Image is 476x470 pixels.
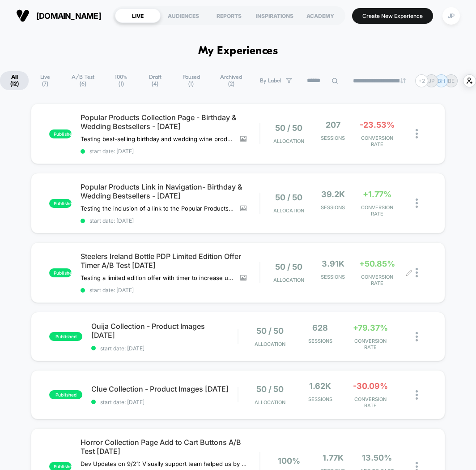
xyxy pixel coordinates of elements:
[275,193,302,202] span: 50 / 50
[91,384,238,393] span: Clue Collection - Product Images [DATE]
[442,7,460,25] div: JP
[206,9,252,23] div: REPORTS
[357,135,397,147] span: CONVERSION RATE
[173,71,209,90] span: Paused ( 1 )
[297,338,343,344] span: Sessions
[81,274,234,281] span: Testing a limited edition offer with timer to increase urgency for customers to add the Steelers ...
[273,138,304,144] span: Allocation
[252,9,297,23] div: INSPIRATIONS
[362,453,392,462] span: 13.50%
[81,287,259,293] span: start date: [DATE]
[416,268,418,277] img: close
[353,381,388,391] span: -30.09%
[49,129,72,138] span: published
[49,199,72,208] span: published
[357,274,397,286] span: CONVERSION RATE
[81,438,259,456] span: Horror Collection Page Add to Cart Buttons A/B Test [DATE]
[255,399,285,405] span: Allocation
[81,113,259,131] span: Popular Products Collection Page - Birthday & Wedding Bestsellers - [DATE]
[438,78,445,84] p: BH
[400,78,406,83] img: end
[312,323,328,332] span: 628
[275,123,302,133] span: 50 / 50
[13,9,104,23] button: [DOMAIN_NAME]
[416,332,418,341] img: close
[359,259,395,268] span: +50.85%
[36,11,101,21] span: [DOMAIN_NAME]
[416,129,418,138] img: close
[416,390,418,400] img: close
[313,204,353,211] span: Sessions
[49,332,82,341] span: published
[416,198,418,208] img: close
[106,71,137,90] span: 100% ( 1 )
[81,148,259,155] span: start date: [DATE]
[353,323,388,332] span: +79.37%
[256,384,284,394] span: 50 / 50
[360,120,395,129] span: -23.53%
[415,74,428,87] div: + 2
[260,78,281,84] span: By Label
[357,204,397,217] span: CONVERSION RATE
[428,78,435,84] p: JP
[49,268,72,277] span: published
[313,274,353,280] span: Sessions
[323,453,344,462] span: 1.77k
[322,259,344,268] span: 3.91k
[81,182,259,200] span: Popular Products Link in Navigation- Birthday & Wedding Bestsellers - [DATE]
[278,456,300,466] span: 100%
[139,71,172,90] span: Draft ( 4 )
[81,460,246,467] span: Dev Updates on 9/21: Visually support team helped us by allowing the Add to Cart button be clicka...
[62,71,104,90] span: A/B Test ( 6 )
[49,390,82,399] span: published
[81,135,234,142] span: Testing best-selling birthday and wedding wine products on the Popular Products collection page.
[363,190,391,199] span: +1.77%
[448,78,455,84] p: BE
[211,71,252,90] span: Archived ( 2 )
[275,262,302,272] span: 50 / 50
[115,9,161,23] div: LIVE
[16,9,30,22] img: Visually logo
[256,326,284,336] span: 50 / 50
[81,217,259,224] span: start date: [DATE]
[273,277,304,283] span: Allocation
[297,396,343,402] span: Sessions
[440,7,463,25] button: JP
[91,322,238,340] span: Ouija Collection - Product Images [DATE]
[348,338,393,350] span: CONVERSION RATE
[273,207,304,214] span: Allocation
[313,135,353,141] span: Sessions
[352,8,433,24] button: Create New Experience
[255,341,285,347] span: Allocation
[297,9,343,23] div: ACADEMY
[348,396,393,409] span: CONVERSION RATE
[161,9,206,23] div: AUDIENCES
[81,252,259,270] span: Steelers Ireland Bottle PDP Limited Edition Offer Timer A/B Test [DATE]
[326,120,340,129] span: 207
[81,205,234,212] span: Testing the inclusion of a link to the Popular Products collection page with CTA text: "Shop Our ...
[309,381,331,391] span: 1.62k
[91,399,238,405] span: start date: [DATE]
[30,71,60,90] span: Live ( 7 )
[91,345,238,352] span: start date: [DATE]
[198,45,278,58] h1: My Experiences
[321,190,345,199] span: 39.2k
